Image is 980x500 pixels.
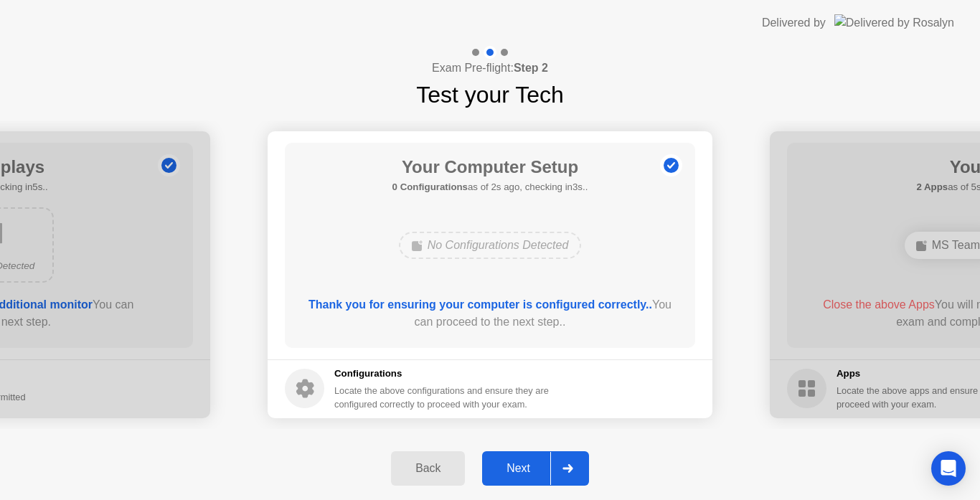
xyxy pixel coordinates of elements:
div: You can proceed to the next step.. [306,296,675,331]
h5: as of 2s ago, checking in3s.. [392,180,588,194]
button: Next [482,451,589,486]
div: Next [486,462,550,475]
div: Back [395,462,461,475]
h5: Configurations [334,367,552,381]
button: Back [391,451,465,486]
div: No Configurations Detected [399,232,582,259]
h4: Exam Pre-flight: [432,60,548,77]
div: Delivered by [762,14,826,32]
b: Step 2 [514,62,548,74]
h1: Test your Tech [416,77,564,112]
b: 0 Configurations [392,181,468,192]
h1: Your Computer Setup [392,154,588,180]
img: Delivered by Rosalyn [834,14,954,31]
div: Open Intercom Messenger [931,451,966,486]
b: Thank you for ensuring your computer is configured correctly.. [308,298,652,311]
div: Locate the above configurations and ensure they are configured correctly to proceed with your exam. [334,384,552,411]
